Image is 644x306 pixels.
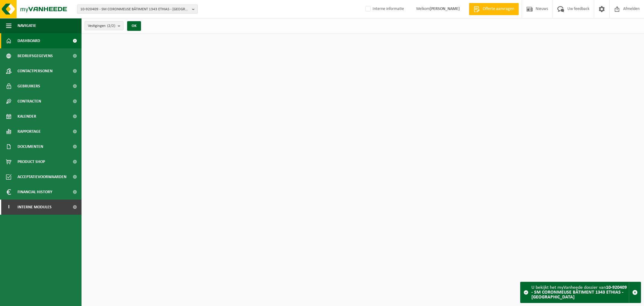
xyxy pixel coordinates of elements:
span: Offerte aanvragen [481,6,516,12]
span: Vestigingen [88,21,115,31]
span: Dashboard [18,33,40,48]
button: 10-920409 - SM CORONMEUSE BÂTIMENT 1343 ETHIAS - [GEOGRAPHIC_DATA] [77,5,198,14]
strong: [PERSON_NAME] [430,7,460,11]
span: Documenten [18,139,43,154]
span: Acceptatievoorwaarden [18,169,66,184]
div: U bekijkt het myVanheede dossier van [531,282,629,303]
span: Interne modules [18,200,52,215]
a: Offerte aanvragen [469,3,519,15]
button: Vestigingen(2/2) [85,21,123,30]
span: Navigatie [18,18,36,33]
span: 10-920409 - SM CORONMEUSE BÂTIMENT 1343 ETHIAS - [GEOGRAPHIC_DATA] [80,5,190,14]
span: Contactpersonen [18,63,53,79]
strong: 10-920409 - SM CORONMEUSE BÂTIMENT 1343 ETHIAS - [GEOGRAPHIC_DATA] [531,285,627,300]
span: Contracten [18,94,41,109]
button: OK [127,21,141,31]
span: I [6,200,11,215]
count: (2/2) [107,24,115,28]
span: Bedrijfsgegevens [18,48,53,63]
span: Rapportage [18,124,41,139]
span: Product Shop [18,154,45,169]
span: Gebruikers [18,79,40,94]
label: Interne informatie [364,5,404,14]
span: Kalender [18,109,36,124]
span: Financial History [18,184,52,200]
